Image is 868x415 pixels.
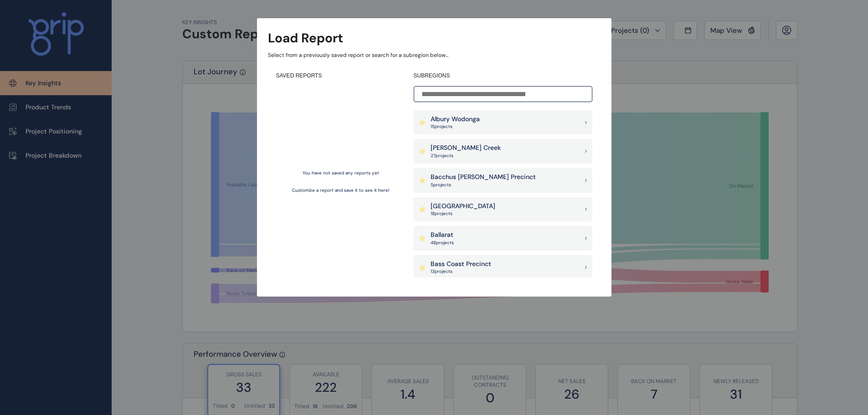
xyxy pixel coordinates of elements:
p: 27 project s [431,153,501,159]
p: Customize a report and save it to see it here! [292,187,390,194]
p: [GEOGRAPHIC_DATA] [431,202,495,211]
p: You have not saved any reports yet [303,170,379,176]
p: 5 project s [431,182,536,188]
p: 48 project s [431,240,454,246]
h3: Load Report [268,29,343,47]
p: 18 project s [431,210,495,217]
h4: SUBREGIONS [414,72,592,80]
p: [PERSON_NAME] Creek [431,143,501,153]
p: 13 project s [431,268,491,275]
h4: SAVED REPORTS [276,72,406,80]
p: Bass Coast Precinct [431,260,491,269]
p: Albury Wodonga [431,115,480,124]
p: Select from a previously saved report or search for a subregion below... [268,51,601,59]
p: Bacchus [PERSON_NAME] Precinct [431,173,536,182]
p: Ballarat [431,231,454,240]
p: 15 project s [431,123,480,130]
